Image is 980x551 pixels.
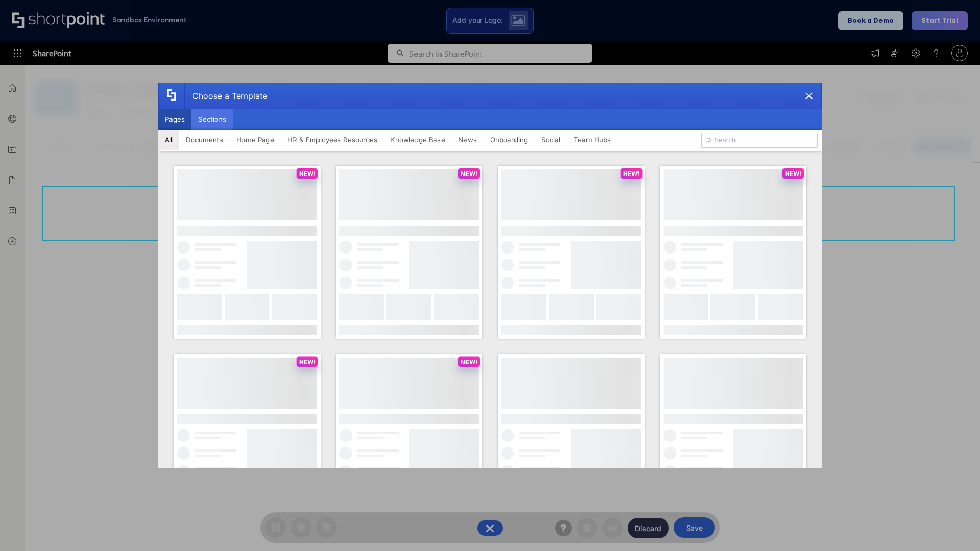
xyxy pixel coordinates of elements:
[299,358,315,366] p: NEW!
[461,358,477,366] p: NEW!
[483,130,534,150] button: Onboarding
[623,170,640,178] p: NEW!
[929,502,980,551] iframe: Chat Widget
[281,130,384,150] button: HR & Employees Resources
[461,170,477,178] p: NEW!
[299,170,315,178] p: NEW!
[191,109,233,130] button: Sections
[230,130,281,150] button: Home Page
[701,133,818,148] input: Search
[452,130,483,150] button: News
[158,109,191,130] button: Pages
[567,130,618,150] button: Team Hubs
[534,130,567,150] button: Social
[785,170,801,178] p: NEW!
[184,83,267,109] div: Choose a Template
[158,130,179,150] button: All
[179,130,230,150] button: Documents
[158,83,822,468] div: template selector
[384,130,452,150] button: Knowledge Base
